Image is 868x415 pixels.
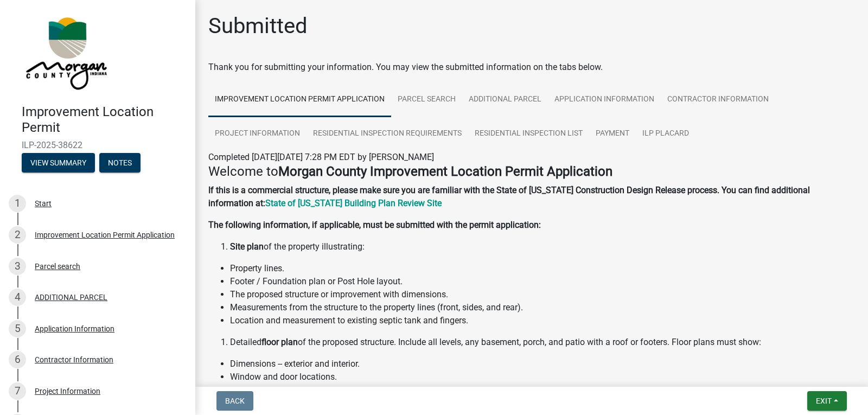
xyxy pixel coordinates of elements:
[391,82,462,117] a: Parcel search
[807,391,847,411] button: Exit
[230,241,264,252] strong: Site plan
[208,117,307,151] a: Project Information
[208,152,434,162] span: Completed [DATE][DATE] 7:28 PM EDT by [PERSON_NAME]
[9,351,26,368] div: 6
[35,325,114,333] div: Application Information
[230,262,855,275] li: Property lines.
[22,140,174,150] span: ILP-2025-38622
[208,185,810,208] strong: If this is a commercial structure, please make sure you are familiar with the State of [US_STATE]...
[462,82,548,117] a: ADDITIONAL PARCEL
[589,117,636,151] a: Payment
[230,288,855,301] li: The proposed structure or improvement with dimensions.
[230,371,855,384] li: Window and door locations.
[230,357,855,371] li: Dimensions -- exterior and interior.
[208,220,541,230] strong: The following information, if applicable, must be submitted with the permit application:
[9,382,26,400] div: 7
[265,198,442,208] a: State of [US_STATE] Building Plan Review Site
[208,61,855,74] div: Thank you for submitting your information. You may view the submitted information on the tabs below.
[816,397,832,405] span: Exit
[261,337,298,347] strong: floor plan
[230,301,855,314] li: Measurements from the structure to the property lines (front, sides, and rear).
[99,153,141,173] button: Notes
[9,320,26,337] div: 5
[9,226,26,244] div: 2
[208,164,855,180] h4: Welcome to
[35,356,113,363] div: Contractor Information
[230,275,855,288] li: Footer / Foundation plan or Post Hole layout.
[208,82,391,117] a: Improvement Location Permit Application
[216,391,253,411] button: Back
[278,164,612,179] strong: Morgan County Improvement Location Permit Application
[636,117,695,151] a: ILP Placard
[230,314,855,327] li: Location and measurement to existing septic tank and fingers.
[307,117,468,151] a: Residential Inspection Requirements
[468,117,589,151] a: Residential Inspection List
[35,387,100,395] div: Project Information
[230,240,855,253] li: of the property illustrating:
[22,153,95,173] button: View Summary
[208,13,308,39] h1: Submitted
[225,397,245,405] span: Back
[9,258,26,275] div: 3
[22,159,95,168] wm-modal-confirm: Summary
[35,293,107,301] div: ADDITIONAL PARCEL
[35,263,80,270] div: Parcel search
[22,104,187,136] h4: Improvement Location Permit
[35,200,52,207] div: Start
[35,231,175,239] div: Improvement Location Permit Application
[99,159,141,168] wm-modal-confirm: Notes
[661,82,775,117] a: Contractor Information
[22,11,109,93] img: Morgan County, Indiana
[548,82,661,117] a: Application Information
[230,336,855,349] li: Detailed of the proposed structure. Include all levels, any basement, porch, and patio with a roo...
[9,195,26,212] div: 1
[9,289,26,306] div: 4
